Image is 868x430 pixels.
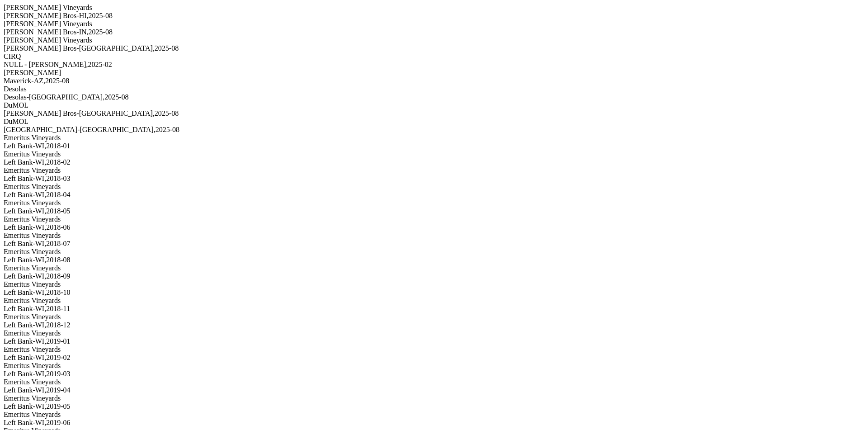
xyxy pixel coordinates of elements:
div: Emeritus Vineyards [4,313,864,321]
div: [GEOGRAPHIC_DATA]-[GEOGRAPHIC_DATA] , 2025 - 08 [4,126,864,134]
div: Emeritus Vineyards [4,134,864,142]
div: Left Bank-WI , 2018 - 06 [4,223,864,232]
div: [PERSON_NAME] Bros-[GEOGRAPHIC_DATA] , 2025 - 08 [4,109,864,118]
div: Left Bank-WI , 2018 - 01 [4,142,864,150]
div: Left Bank-WI , 2019 - 06 [4,419,864,427]
div: Left Bank-WI , 2018 - 12 [4,321,864,329]
div: Emeritus Vineyards [4,345,864,354]
div: [PERSON_NAME] Bros-IN , 2025 - 08 [4,28,864,36]
div: NULL - [PERSON_NAME] , 2025 - 02 [4,61,864,69]
div: Left Bank-WI , 2019 - 01 [4,337,864,345]
div: Emeritus Vineyards [4,378,864,386]
div: [PERSON_NAME] Vineyards [4,4,864,12]
div: Emeritus Vineyards [4,150,864,158]
div: Left Bank-WI , 2018 - 03 [4,175,864,183]
div: Emeritus Vineyards [4,215,864,223]
div: [PERSON_NAME] Bros-[GEOGRAPHIC_DATA] , 2025 - 08 [4,44,864,52]
div: Emeritus Vineyards [4,362,864,370]
div: Desolas-[GEOGRAPHIC_DATA] , 2025 - 08 [4,93,864,101]
div: Left Bank-WI , 2019 - 05 [4,402,864,411]
div: Left Bank-WI , 2018 - 07 [4,240,864,248]
div: Desolas [4,85,864,93]
div: [PERSON_NAME] Vineyards [4,20,864,28]
div: Emeritus Vineyards [4,264,864,272]
div: Emeritus Vineyards [4,248,864,256]
div: Left Bank-WI , 2018 - 05 [4,207,864,215]
div: Left Bank-WI , 2018 - 11 [4,305,864,313]
div: Emeritus Vineyards [4,232,864,240]
div: [PERSON_NAME] Bros-HI , 2025 - 08 [4,12,864,20]
div: Emeritus Vineyards [4,183,864,191]
div: Maverick-AZ , 2025 - 08 [4,77,864,85]
div: [PERSON_NAME] [4,69,864,77]
div: Left Bank-WI , 2019 - 04 [4,386,864,394]
div: Left Bank-WI , 2018 - 04 [4,191,864,199]
div: Emeritus Vineyards [4,297,864,305]
div: Left Bank-WI , 2018 - 09 [4,272,864,280]
div: Left Bank-WI , 2018 - 02 [4,158,864,166]
div: Emeritus Vineyards [4,280,864,288]
div: Emeritus Vineyards [4,166,864,175]
div: DuMOL [4,101,864,109]
div: Left Bank-WI , 2018 - 10 [4,288,864,297]
div: [PERSON_NAME] Vineyards [4,36,864,44]
div: Left Bank-WI , 2019 - 03 [4,370,864,378]
div: Left Bank-WI , 2019 - 02 [4,354,864,362]
div: Left Bank-WI , 2018 - 08 [4,256,864,264]
div: Emeritus Vineyards [4,199,864,207]
div: Emeritus Vineyards [4,411,864,419]
div: CIRQ [4,52,864,61]
div: Emeritus Vineyards [4,329,864,337]
div: DuMOL [4,118,864,126]
div: Emeritus Vineyards [4,394,864,402]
